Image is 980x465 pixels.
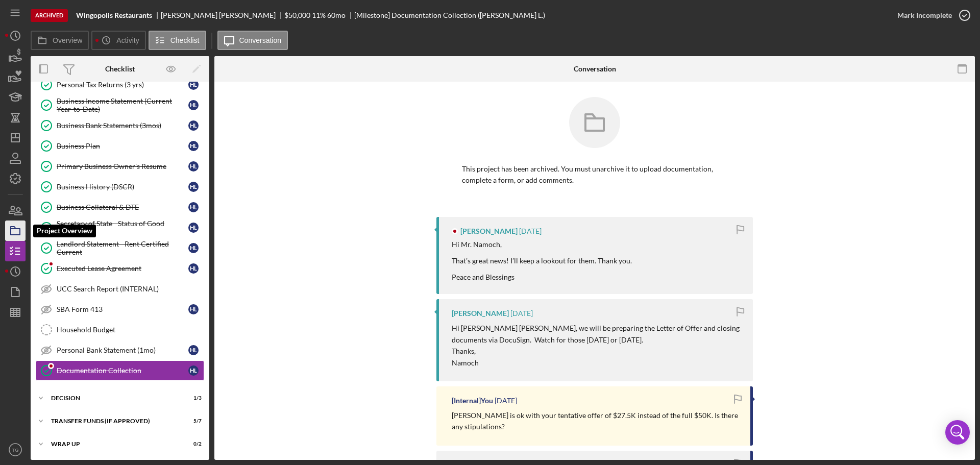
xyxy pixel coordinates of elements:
div: Conversation [574,65,616,73]
div: Primary Business Owner's Resume [57,162,188,170]
label: Checklist [170,36,200,44]
a: Business Collateral & DTEHL [36,197,204,217]
div: [Internal] You [452,397,493,405]
a: Household Budget [36,320,204,340]
a: Documentation CollectionHL [36,360,204,381]
label: Conversation [239,36,282,44]
div: 1 / 3 [183,395,202,401]
a: Business PlanHL [36,136,204,156]
div: Business Bank Statements (3mos) [57,121,188,130]
div: H L [188,202,199,212]
div: Transfer Funds (If Approved) [51,418,176,424]
button: TG [5,439,26,460]
div: Business Plan [57,142,188,150]
label: Overview [53,36,82,44]
a: UCC Search Report (INTERNAL) [36,279,204,299]
div: H L [188,80,199,90]
div: Archived [31,9,68,22]
a: Business Income Statement (Current Year-to-Date)HL [36,95,204,115]
div: H L [188,141,199,151]
div: H L [188,100,199,110]
div: [PERSON_NAME] [452,309,509,317]
div: Business History (DSCR) [57,183,188,191]
div: Hi Mr. Namoch, That’s great news! I’ll keep a lookout for them. Thank you. Peace and Blessings [452,240,633,281]
time: 2024-08-19 22:30 [510,309,533,317]
a: Business Bank Statements (3mos)HL [36,115,204,136]
a: Landlord Statement - Rent Certified CurrentHL [36,238,204,258]
time: 2024-08-09 21:19 [495,397,517,405]
div: H L [188,345,199,355]
div: $50,000 [284,11,310,19]
div: H L [188,161,199,172]
div: H L [188,223,199,233]
button: Checklist [149,31,206,50]
a: Executed Lease AgreementHL [36,258,204,279]
text: TG [12,447,18,453]
div: Decision [51,395,176,401]
div: H L [188,120,199,131]
div: Business Income Statement (Current Year-to-Date) [57,97,188,113]
div: Landlord Statement - Rent Certified Current [57,240,188,256]
a: Business History (DSCR)HL [36,177,204,197]
p: [PERSON_NAME] is ok with your tentative offer of $27.5K instead of the full $50K. Is there any st... [452,410,740,433]
div: Checklist [105,65,135,73]
div: SBA Form 413 [57,305,188,313]
div: H L [188,304,199,314]
div: H L [188,182,199,192]
div: Business Collateral & DTE [57,203,188,211]
div: Personal Tax Returns (3 yrs) [57,81,188,89]
a: Personal Tax Returns (3 yrs)HL [36,75,204,95]
label: Activity [116,36,139,44]
p: This project has been archived. You must unarchive it to upload documentation, complete a form, o... [462,163,727,186]
div: 5 / 7 [183,418,202,424]
div: 60 mo [327,11,346,19]
div: H L [188,365,199,376]
div: H L [188,263,199,274]
div: 11 % [312,11,326,19]
div: Household Budget [57,326,204,334]
div: Secretary of State - Status of Good Standing [57,219,188,236]
div: H L [188,243,199,253]
div: [PERSON_NAME] [PERSON_NAME] [161,11,284,19]
button: Mark Incomplete [887,5,975,26]
div: [PERSON_NAME] [460,227,518,235]
button: Overview [31,31,89,50]
p: Namoch [452,357,743,369]
p: Thanks, [452,346,743,357]
div: Wrap Up [51,441,176,447]
div: Documentation Collection [57,366,188,375]
p: Hi [PERSON_NAME] [PERSON_NAME], we will be preparing the Letter of Offer and closing documents vi... [452,323,743,346]
button: Activity [91,31,145,50]
a: Primary Business Owner's ResumeHL [36,156,204,177]
a: Personal Bank Statement (1mo)HL [36,340,204,360]
a: Secretary of State - Status of Good StandingHL [36,217,204,238]
div: Personal Bank Statement (1mo) [57,346,188,354]
div: Open Intercom Messenger [945,420,970,445]
div: Mark Incomplete [897,5,952,26]
a: SBA Form 413HL [36,299,204,320]
div: Executed Lease Agreement [57,264,188,273]
div: 0 / 2 [183,441,202,447]
b: Wingopolis Restaurants [76,11,152,19]
button: Conversation [217,31,288,50]
time: 2024-08-19 22:57 [519,227,542,235]
div: [Milestone] Documentation Collection ([PERSON_NAME] L.) [354,11,545,19]
div: UCC Search Report (INTERNAL) [57,285,204,293]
